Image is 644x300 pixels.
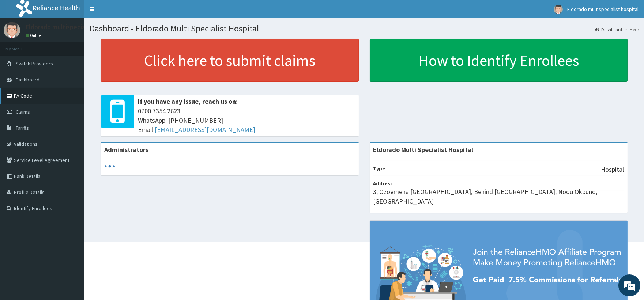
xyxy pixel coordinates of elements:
span: Tariffs [16,125,29,131]
h1: Dashboard - Eldorado Multi Specialist Hospital [90,24,639,33]
svg: audio-loading [104,161,115,172]
strong: Eldorado Multi Specialist Hospital [373,145,474,154]
img: d_794563401_company_1708531726252_794563401 [14,37,30,55]
b: If you have any issue, reach us on: [138,97,238,106]
span: Dashboard [16,76,39,83]
p: Eldorado multispecialist hospital [26,24,119,30]
textarea: Type your message and hit 'Enter' [4,200,139,225]
span: Claims [16,109,30,115]
span: We're online! [42,92,101,166]
div: Chat with us now [38,41,123,50]
div: Minimize live chat window [120,4,138,21]
a: Online [26,33,43,38]
span: Switch Providers [16,60,53,67]
p: 3, Ozoemena [GEOGRAPHIC_DATA], Behind [GEOGRAPHIC_DATA], Nodu Okpuno, [GEOGRAPHIC_DATA] [373,187,624,206]
a: How to Identify Enrollees [370,39,628,82]
b: Address [373,180,393,187]
a: [EMAIL_ADDRESS][DOMAIN_NAME] [155,125,255,134]
a: Click here to submit claims [101,39,359,82]
li: Here [623,26,639,33]
p: Hospital [601,165,624,174]
img: User Image [4,22,20,38]
img: User Image [554,5,563,14]
span: 0700 7354 2623 WhatsApp: [PHONE_NUMBER] Email: [138,106,355,134]
b: Administrators [104,145,148,154]
span: Eldorado multispecialist hospital [567,6,639,12]
a: Dashboard [595,26,622,33]
b: Type [373,165,385,172]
